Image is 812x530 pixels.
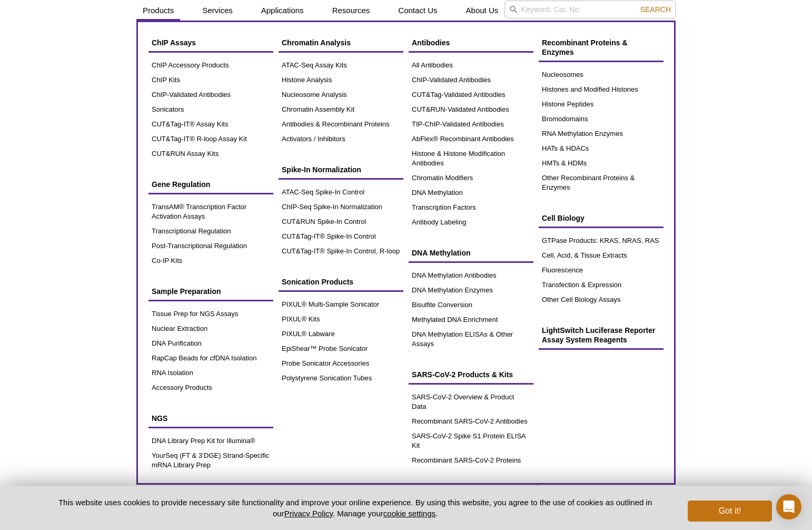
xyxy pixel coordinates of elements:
[148,33,273,53] a: ChIP Assays
[539,320,664,350] a: LightSwitch Luciferase Reporter Assay System Reagents
[279,229,403,244] a: CUT&Tag-IT® Spike-In Control
[148,366,273,380] a: RNA Isolation
[148,132,273,146] a: CUT&Tag-IT® R-loop Assay Kit
[148,281,273,301] a: Sample Preparation
[148,87,273,102] a: ChIP-Validated Antibodies
[279,87,403,102] a: Nucleosome Analysis
[279,117,403,132] a: Antibodies & Recombinant Proteins
[279,185,403,200] a: ATAC-Seq Spike-In Control
[279,102,403,117] a: Chromatin Assembly Kit
[409,132,533,146] a: AbFlex® Recombinant Antibodies
[539,292,664,307] a: Other Cell Biology Assays
[409,243,533,263] a: DNA Methylation
[279,73,403,87] a: Histone Analysis
[152,38,196,47] span: ChIP Assays
[412,38,450,47] span: Antibodies
[539,112,664,126] a: Bromodomains
[539,126,664,141] a: RNA Methylation Enzymes
[148,102,273,117] a: Sonicators
[148,408,273,428] a: NGS
[539,141,664,156] a: HATs & HDACs
[279,132,403,146] a: Activators / Inhibitors
[409,298,533,312] a: Bisulfite Conversion
[409,73,533,87] a: ChIP-Validated Antibodies
[409,327,533,351] a: DNA Methylation ELISAs & Other Assays
[460,1,505,21] a: About Us
[255,1,310,21] a: Applications
[148,307,273,321] a: Tissue Prep for NGS Assays
[776,494,801,519] div: Open Intercom Messenger
[148,434,273,448] a: DNA Library Prep Kit for Illumina®
[412,370,513,379] span: SARS-CoV-2 Products & Kits
[148,321,273,336] a: Nuclear Extraction
[539,233,664,248] a: GTPase Products: KRAS, NRAS, RAS
[539,171,664,195] a: Other Recombinant Proteins & Enzymes
[409,215,533,230] a: Antibody Labeling
[152,180,210,189] span: Gene Regulation
[542,38,628,56] span: Recombinant Proteins & Enzymes
[148,174,273,194] a: Gene Regulation
[409,117,533,132] a: TIP-ChIP-Validated Antibodies
[282,38,351,47] span: Chromatin Analysis
[152,414,167,423] span: NGS
[279,327,403,341] a: PIXUL® Labware
[148,117,273,132] a: CUT&Tag-IT® Assay Kits
[412,249,470,257] span: DNA Methylation
[279,356,403,371] a: Probe Sonicator Accessories
[148,73,273,87] a: ChIP Kits
[409,102,533,117] a: CUT&RUN-Validated Antibodies
[409,390,533,414] a: SARS-CoV-2 Overview & Product Data
[148,448,273,473] a: YourSeq (FT & 3’DGE) Strand-Specific mRNA Library Prep
[279,244,403,259] a: CUT&Tag-IT® Spike-In Control, R-loop
[637,5,674,14] button: Search
[539,248,664,263] a: Cell, Acid, & Tissue Extracts
[409,200,533,215] a: Transcription Factors
[409,185,533,200] a: DNA Methylation
[539,82,664,97] a: Histones and Modified Histones
[383,509,435,518] button: cookie settings
[148,58,273,73] a: ChIP Accessory Products
[542,214,585,222] span: Cell Biology
[409,171,533,185] a: Chromatin Modifiers
[542,326,655,344] span: LightSwitch Luciferase Reporter Assay System Reagents
[409,146,533,171] a: Histone & Histone Modification Antibodies
[409,33,533,53] a: Antibodies
[539,156,664,171] a: HMTs & HDMs
[392,1,443,21] a: Contact Us
[279,33,403,53] a: Chromatin Analysis
[40,497,670,519] p: This website uses cookies to provide necessary site functionality and improve your online experie...
[279,58,403,73] a: ATAC-Seq Assay Kits
[279,200,403,214] a: ChIP-Seq Spike-In Normalization
[409,365,533,385] a: SARS-CoV-2 Products & Kits
[409,268,533,283] a: DNA Methylation Antibodies
[539,263,664,278] a: Fluorescence
[409,453,533,468] a: Recombinant SARS-CoV-2 Proteins
[640,5,671,14] span: Search
[196,1,239,21] a: Services
[148,146,273,161] a: CUT&RUN Assay Kits
[148,253,273,268] a: Co-IP Kits
[539,97,664,112] a: Histone Peptides
[279,371,403,386] a: Polystyrene Sonication Tubes
[409,87,533,102] a: CUT&Tag-Validated Antibodies
[326,1,377,21] a: Resources
[279,297,403,312] a: PIXUL® Multi-Sample Sonicator
[409,312,533,327] a: Methylated DNA Enrichment
[279,341,403,356] a: EpiShear™ Probe Sonicator
[504,1,676,18] input: Keyword, Cat. No.
[279,160,403,180] a: Spike-In Normalization
[148,224,273,239] a: Transcriptional Regulation
[409,58,533,73] a: All Antibodies
[148,200,273,224] a: TransAM® Transcription Factor Activation Assays
[148,380,273,395] a: Accessory Products
[148,336,273,351] a: DNA Purification
[279,312,403,327] a: PIXUL® Kits
[539,208,664,228] a: Cell Biology
[136,1,180,21] a: Products
[539,33,664,62] a: Recombinant Proteins & Enzymes
[282,165,361,174] span: Spike-In Normalization
[148,239,273,253] a: Post-Transcriptional Regulation
[409,283,533,298] a: DNA Methylation Enzymes
[539,278,664,292] a: Transfection & Expression
[279,214,403,229] a: CUT&RUN Spike-In Control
